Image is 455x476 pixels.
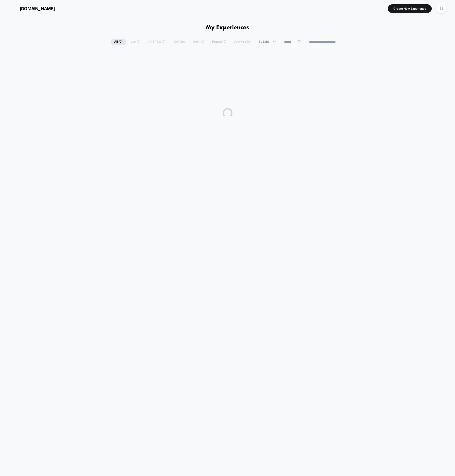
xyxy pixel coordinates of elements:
h1: My Experiences [206,24,249,31]
span: By Label [259,40,270,44]
span: [DOMAIN_NAME] [20,6,55,11]
div: BS [437,4,446,13]
button: BS [435,4,448,14]
button: Create New Experience [388,4,432,13]
span: All ( 0 ) [111,39,126,45]
button: [DOMAIN_NAME] [7,5,56,12]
